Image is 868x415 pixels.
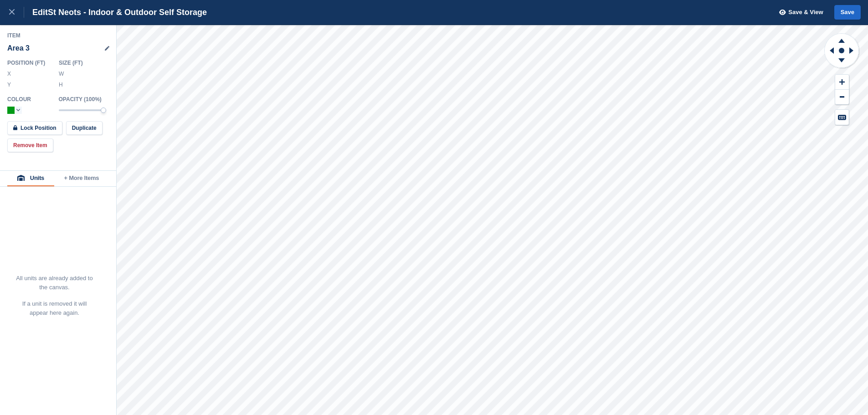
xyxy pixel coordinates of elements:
button: Units [7,171,54,186]
p: If a unit is removed it will appear here again. [15,299,93,318]
div: Position ( FT ) [7,59,51,67]
button: Keyboard Shortcuts [835,110,849,125]
div: Opacity ( 100 %) [59,96,109,103]
p: All units are already added to the canvas. [15,274,93,292]
button: Save [834,5,861,20]
button: + More Items [54,171,109,186]
div: Area 3 [7,40,109,56]
button: Remove Item [7,138,53,152]
button: Lock Position [7,121,62,135]
div: Item [7,32,109,39]
div: Colour [7,96,51,103]
button: Zoom Out [835,90,849,105]
span: Save & View [788,8,823,17]
div: Edit St Neots - Indoor & Outdoor Self Storage [24,7,207,18]
label: X [7,70,12,77]
button: Duplicate [66,121,103,135]
label: W [59,70,63,77]
div: Size ( FT ) [59,59,99,67]
label: H [59,81,63,88]
button: Save & View [774,5,823,20]
label: Y [7,81,12,88]
button: Zoom In [835,75,849,90]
